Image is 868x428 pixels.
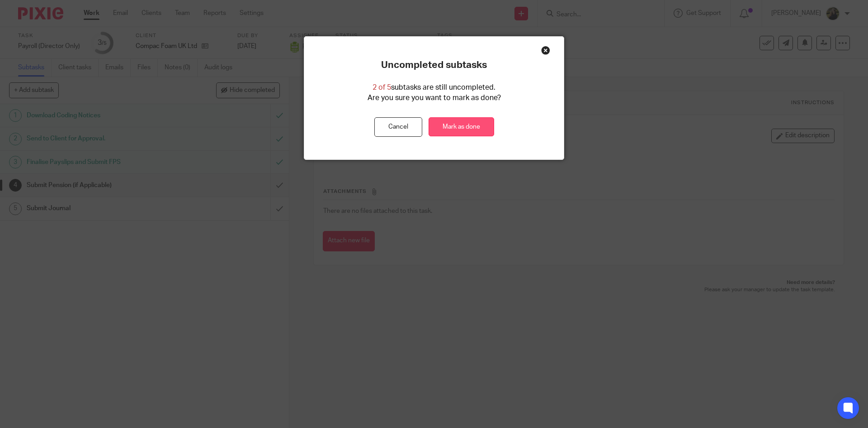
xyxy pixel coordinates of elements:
[381,59,487,71] p: Uncompleted subtasks
[374,117,422,137] button: Cancel
[373,82,495,93] p: subtasks are still uncompleted.
[368,93,501,103] p: Are you sure you want to mark as done?
[373,84,391,91] span: 2 of 5
[429,117,494,137] a: Mark as done
[541,46,550,55] div: Close this dialog window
